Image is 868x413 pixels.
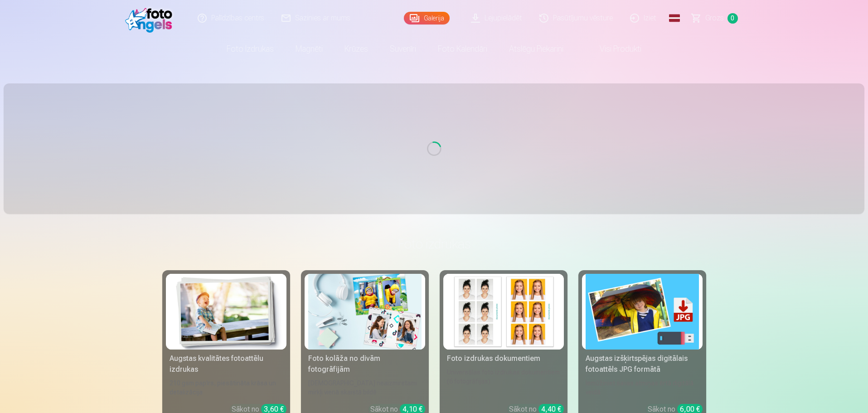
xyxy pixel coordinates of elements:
a: Magnēti [285,36,334,62]
div: [DEMOGRAPHIC_DATA] neaizmirstami mirkļi vienā skaistā bildē [305,379,425,397]
a: Foto izdrukas [216,36,285,62]
img: /fa1 [125,4,177,33]
a: Atslēgu piekariņi [498,36,574,62]
a: Suvenīri [379,36,427,62]
a: Visi produkti [574,36,652,62]
div: Augstas kvalitātes fotoattēlu izdrukas [166,353,286,375]
h3: Foto izdrukas [170,236,699,252]
div: Augstas izšķirtspējas digitālais fotoattēls JPG formātā [582,353,703,375]
span: 0 [727,13,738,24]
div: Foto izdrukas dokumentiem [443,353,564,364]
div: 210 gsm papīrs, piesātināta krāsa un detalizācija [166,379,286,397]
img: Foto izdrukas dokumentiem [447,274,560,350]
a: Foto kalendāri [427,36,498,62]
img: Foto kolāža no divām fotogrāfijām [308,274,422,350]
div: Iemūžiniet savas atmiņas ērtā digitālā veidā [582,379,703,397]
img: Augstas kvalitātes fotoattēlu izdrukas [170,274,283,350]
div: Universālas foto izdrukas dokumentiem (6 fotogrāfijas) [443,368,564,397]
div: Foto kolāža no divām fotogrāfijām [305,353,425,375]
a: Galerija [404,12,450,24]
img: Augstas izšķirtspējas digitālais fotoattēls JPG formātā [586,274,699,350]
a: Krūzes [334,36,379,62]
span: Grozs [705,13,724,24]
